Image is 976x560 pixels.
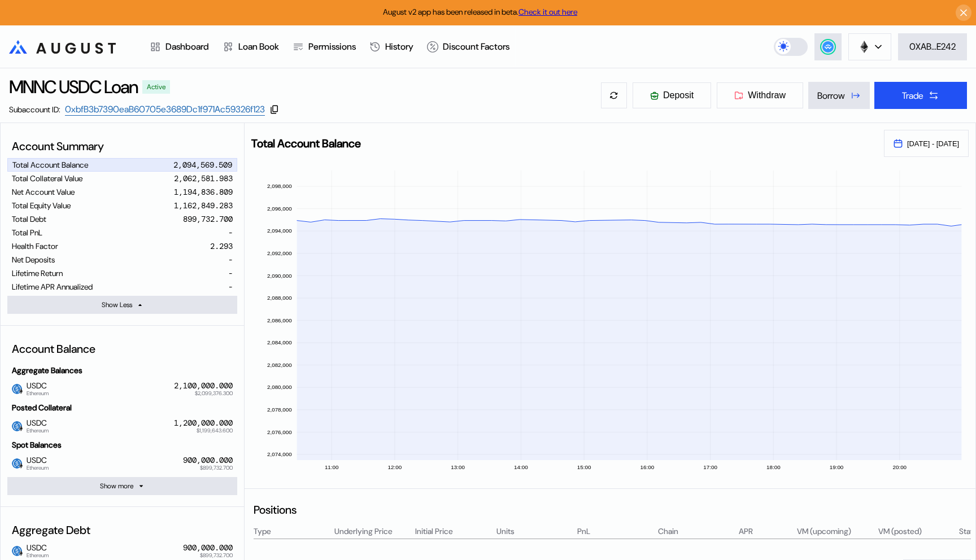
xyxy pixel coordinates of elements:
button: [DATE] - [DATE] [884,130,969,157]
div: Borrow [817,90,845,102]
span: Withdraw [748,90,786,100]
div: Spot Balances [7,435,237,454]
div: Lifetime Return [12,268,63,278]
div: Total Account Balance [12,160,88,170]
div: 2,094,569.509 [173,160,232,170]
text: 2,088,000 [267,295,292,301]
span: Ethereum [27,465,49,471]
div: Aggregate Debt [7,518,237,542]
text: 12:00 [388,464,402,470]
img: usdc.png [12,546,22,556]
div: Total Collateral Value [12,173,82,183]
button: Withdraw [716,82,804,109]
div: 1,194,836.809 [174,187,233,197]
a: Dashboard [143,26,216,68]
h2: Total Account Balance [251,138,875,149]
div: Initial Price [415,526,494,536]
div: VM (posted) [878,526,957,536]
div: 900,000.000 [183,456,233,465]
text: 2,098,000 [267,183,292,189]
div: Active [147,83,165,91]
div: Positions [254,502,966,517]
text: 18:00 [766,464,781,470]
div: - [228,255,233,265]
img: usdc.png [12,384,22,394]
button: Show more [7,477,237,495]
div: - [228,228,233,238]
div: 899,732.700 [183,214,233,224]
div: Show more [100,482,133,491]
text: 17:00 [703,464,717,470]
span: USDC [22,456,49,470]
div: Lifetime APR Annualized [12,282,93,292]
div: Health Factor [12,241,58,251]
a: Discount Factors [420,26,516,68]
span: August v2 app has been released in beta. [383,7,577,17]
span: $899,732.700 [200,553,233,558]
text: 11:00 [325,464,339,470]
div: 2.293 [210,241,233,251]
img: svg+xml,%3c [18,426,24,431]
span: $2,099,376.300 [195,391,233,396]
div: 2,100,000.000 [174,381,233,391]
img: svg+xml,%3c [18,550,24,556]
div: Permissions [308,41,356,53]
span: [DATE] - [DATE] [907,139,959,148]
button: 0XAB...E242 [898,33,967,60]
text: 2,092,000 [267,250,292,256]
div: 0XAB...E242 [909,41,956,53]
div: Net Deposits [12,255,55,265]
div: - [228,282,233,292]
span: USDC [22,418,49,433]
a: Check it out here [518,7,577,17]
text: 2,074,000 [267,451,292,457]
div: Net Account Value [12,187,75,197]
div: 1,162,849.283 [174,200,233,211]
div: PnL [577,526,656,536]
text: 2,078,000 [267,406,292,413]
text: 16:00 [640,464,655,470]
div: Dashboard [165,41,209,53]
span: Deposit [663,90,694,100]
text: 2,096,000 [267,205,292,212]
div: Units [496,526,576,536]
div: VM (upcoming) [797,526,876,536]
text: 2,084,000 [267,339,292,345]
div: History [385,41,413,53]
span: USDC [22,381,49,396]
div: Aggregate Balances [7,361,237,380]
div: APR [739,526,795,536]
div: Account Summary [7,134,237,158]
div: Chain [658,526,737,536]
span: USDC [22,543,49,558]
div: 2,062,581.983 [174,173,233,183]
span: $1,199,643.600 [197,428,233,434]
text: 2,086,000 [267,317,292,323]
span: Ethereum [27,553,49,558]
div: MNNC USDC Loan [9,75,138,99]
img: svg+xml,%3c [18,463,24,469]
text: 2,080,000 [267,384,292,390]
div: 1,200,000.000 [174,418,233,428]
div: Underlying Price [334,526,413,536]
button: Borrow [808,82,870,109]
div: Posted Collateral [7,398,237,417]
div: Show Less [102,300,132,309]
text: 2,082,000 [267,362,292,368]
div: Subaccount ID: [9,104,60,115]
text: 13:00 [451,464,465,470]
button: Show Less [7,296,237,314]
img: usdc.png [12,421,22,431]
div: Total Debt [12,214,46,224]
img: usdc.png [12,458,22,469]
a: 0xbfB3b7390eaB60705e3689Dc1f971Ac59326f123 [65,103,265,116]
button: chain logo [848,33,891,60]
text: 2,094,000 [267,228,292,234]
text: 2,076,000 [267,429,292,435]
span: Ethereum [27,391,49,396]
span: $899,732.700 [200,465,233,471]
button: Deposit [632,82,712,109]
div: Total Equity Value [12,200,71,211]
div: Loan Book [238,41,279,53]
div: Discount Factors [443,41,509,53]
